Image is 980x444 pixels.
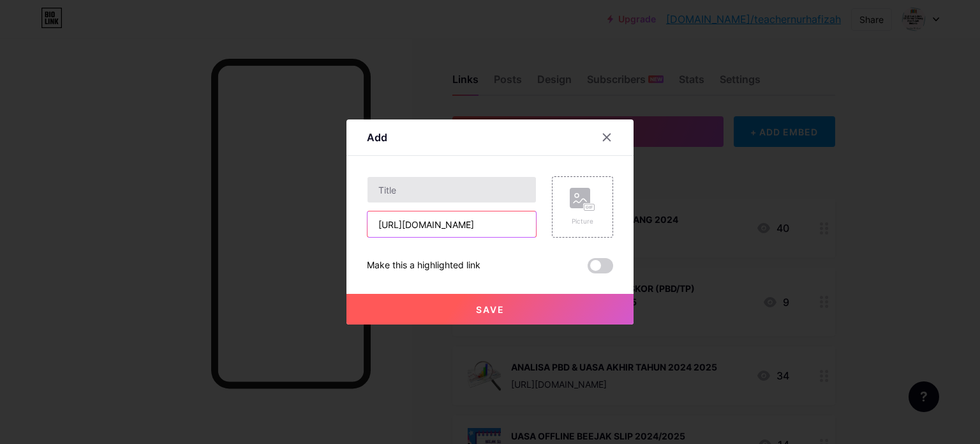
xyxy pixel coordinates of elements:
input: Title [367,177,536,203]
div: Picture [570,217,595,226]
span: Save [476,304,505,315]
button: Save [346,294,634,325]
div: Make this a highlighted link [367,258,480,273]
input: URL [367,211,536,237]
div: Add [367,130,387,145]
